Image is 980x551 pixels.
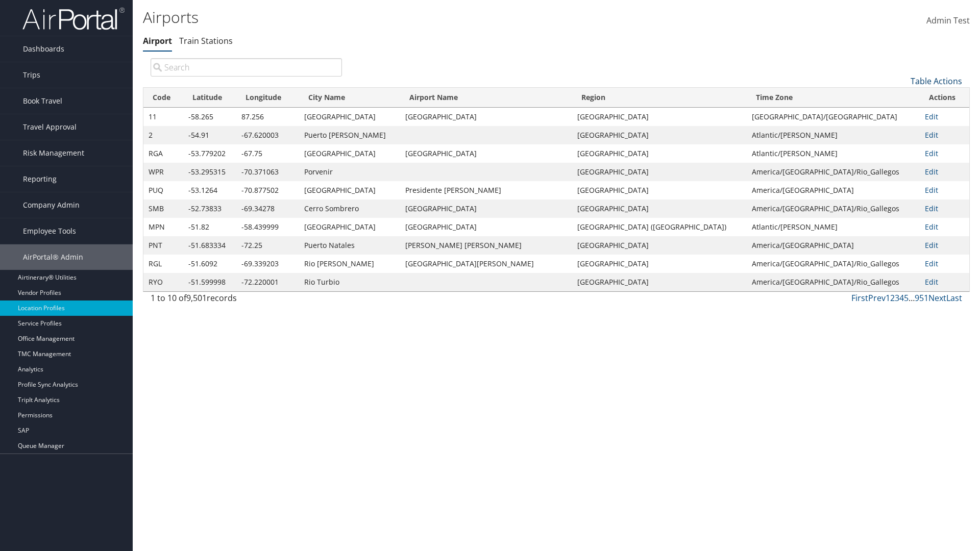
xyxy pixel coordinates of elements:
td: [GEOGRAPHIC_DATA] [572,144,747,163]
th: Actions [920,88,969,108]
td: -51.6092 [183,255,236,273]
td: [GEOGRAPHIC_DATA]/[GEOGRAPHIC_DATA] [747,108,920,126]
td: 87.256 [236,108,299,126]
td: -67.620003 [236,126,299,144]
td: America/[GEOGRAPHIC_DATA]/Rio_Gallegos [747,255,920,273]
td: America/[GEOGRAPHIC_DATA] [747,181,920,199]
a: 1 [886,292,890,304]
td: [GEOGRAPHIC_DATA] [572,236,747,255]
td: WPR [143,163,183,181]
span: Travel Approval [23,114,77,140]
td: Atlantic/[PERSON_NAME] [747,144,920,163]
td: America/[GEOGRAPHIC_DATA]/Rio_Gallegos [747,163,920,181]
span: … [909,292,915,304]
td: MPN [143,218,183,236]
td: -53.295315 [183,163,236,181]
td: [GEOGRAPHIC_DATA] ([GEOGRAPHIC_DATA]) [572,218,747,236]
span: Book Travel [23,88,62,114]
td: [GEOGRAPHIC_DATA] [400,144,572,163]
td: Rio Turbio [299,273,400,291]
a: Last [946,292,962,304]
td: [PERSON_NAME] [PERSON_NAME] [400,236,572,255]
td: [GEOGRAPHIC_DATA] [299,181,400,199]
a: 4 [899,292,904,304]
a: Edit [925,240,938,250]
th: Time Zone: activate to sort column ascending [747,88,920,108]
td: [GEOGRAPHIC_DATA] [299,218,400,236]
td: -51.82 [183,218,236,236]
a: Prev [868,292,886,304]
a: 5 [904,292,909,304]
a: Edit [925,277,938,287]
td: RYO [143,273,183,291]
td: [GEOGRAPHIC_DATA] [572,108,747,126]
td: -69.339203 [236,255,299,273]
div: 1 to 10 of records [151,292,342,309]
td: -52.73833 [183,199,236,218]
td: Rio [PERSON_NAME] [299,255,400,273]
td: Puerto [PERSON_NAME] [299,126,400,144]
span: Risk Management [23,140,84,166]
td: America/[GEOGRAPHIC_DATA] [747,236,920,255]
td: -72.220001 [236,273,299,291]
td: -51.683334 [183,236,236,255]
td: -51.599998 [183,273,236,291]
th: Latitude: activate to sort column descending [183,88,236,108]
th: City Name: activate to sort column ascending [299,88,400,108]
td: America/[GEOGRAPHIC_DATA]/Rio_Gallegos [747,273,920,291]
td: [GEOGRAPHIC_DATA] [572,199,747,218]
td: Porvenir [299,163,400,181]
h1: Airports [143,7,694,28]
td: Presidente [PERSON_NAME] [400,181,572,199]
td: -70.877502 [236,181,299,199]
th: Airport Name: activate to sort column ascending [400,88,572,108]
td: -53.1264 [183,181,236,199]
span: 9,501 [186,292,207,304]
td: [GEOGRAPHIC_DATA] [572,255,747,273]
td: Atlantic/[PERSON_NAME] [747,218,920,236]
td: 2 [143,126,183,144]
td: RGL [143,255,183,273]
a: Edit [925,204,938,213]
span: Dashboards [23,36,64,62]
a: Table Actions [911,76,962,87]
a: First [851,292,868,304]
td: Atlantic/[PERSON_NAME] [747,126,920,144]
td: [GEOGRAPHIC_DATA] [400,108,572,126]
a: Edit [925,112,938,121]
td: -67.75 [236,144,299,163]
td: RGA [143,144,183,163]
td: America/[GEOGRAPHIC_DATA]/Rio_Gallegos [747,199,920,218]
a: Edit [925,130,938,140]
td: -70.371063 [236,163,299,181]
td: -53.779202 [183,144,236,163]
td: [GEOGRAPHIC_DATA] [572,181,747,199]
td: [GEOGRAPHIC_DATA] [572,126,747,144]
td: -58.439999 [236,218,299,236]
td: Cerro Sombrero [299,199,400,218]
a: Edit [925,167,938,177]
td: SMB [143,199,183,218]
a: Train Stations [179,35,233,46]
a: 2 [890,292,895,304]
span: Reporting [23,166,57,192]
span: Employee Tools [23,218,76,244]
a: Edit [925,259,938,268]
td: PUQ [143,181,183,199]
td: PNT [143,236,183,255]
span: AirPortal® Admin [23,244,83,270]
a: 951 [915,292,928,304]
a: Airport [143,35,172,46]
img: airportal-logo.png [22,7,125,31]
a: Edit [925,148,938,158]
a: Admin Test [926,5,970,37]
td: [GEOGRAPHIC_DATA][PERSON_NAME] [400,255,572,273]
td: -69.34278 [236,199,299,218]
a: Next [928,292,946,304]
a: Edit [925,222,938,232]
td: -58.265 [183,108,236,126]
span: Company Admin [23,192,80,218]
span: Admin Test [926,15,970,26]
td: [GEOGRAPHIC_DATA] [572,273,747,291]
span: Trips [23,62,40,88]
